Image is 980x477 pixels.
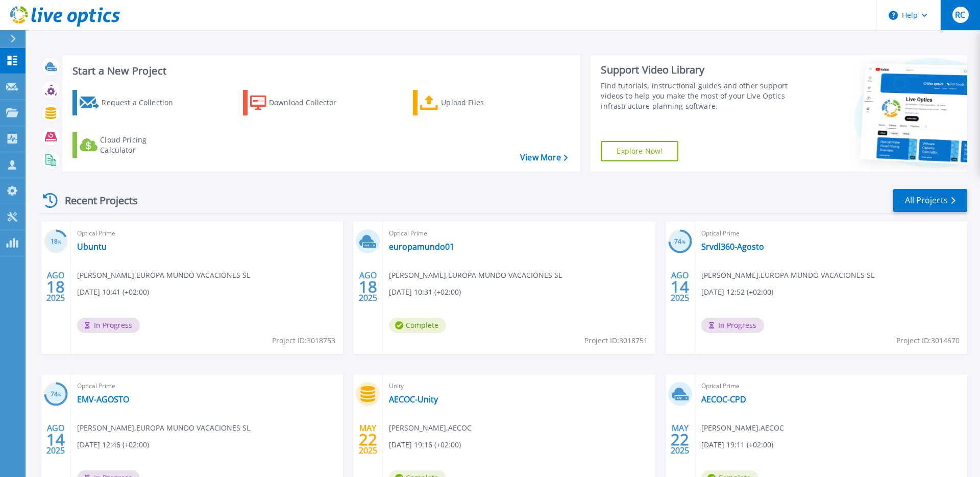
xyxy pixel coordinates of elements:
[671,282,689,291] span: 14
[58,392,61,397] span: %
[77,228,337,239] span: Optical Prime
[77,318,140,333] span: In Progress
[269,92,351,113] div: Download Collector
[44,389,68,400] h3: 74
[358,268,378,305] div: AGO 2025
[893,189,967,212] a: All Projects
[243,90,357,115] a: Download Collector
[77,439,149,450] span: [DATE] 12:46 (+02:00)
[77,242,107,252] a: Ubuntu
[72,90,186,115] a: Request a Collection
[520,153,568,162] a: View More
[77,380,337,392] span: Optical Prime
[601,81,793,111] div: Find tutorials, instructional guides and other support videos to help you make the most of your L...
[896,335,960,346] span: Project ID: 3014670
[701,422,784,434] span: [PERSON_NAME] , AECOC
[389,439,461,450] span: [DATE] 19:16 (+02:00)
[102,92,183,113] div: Request a Collection
[668,236,692,248] h3: 74
[682,239,685,245] span: %
[72,65,568,77] h3: Start a New Project
[46,268,65,305] div: AGO 2025
[955,11,965,19] span: RC
[701,318,764,333] span: In Progress
[670,421,690,458] div: MAY 2025
[77,394,129,404] a: EMV-AGOSTO
[441,92,523,113] div: Upload Files
[413,90,527,115] a: Upload Files
[701,228,961,239] span: Optical Prime
[701,380,961,392] span: Optical Prime
[44,236,68,248] h3: 18
[77,287,149,298] span: [DATE] 10:41 (+02:00)
[701,394,746,404] a: AECOC-CPD
[671,435,689,444] span: 22
[670,268,690,305] div: AGO 2025
[389,242,454,252] a: europamundo01
[72,132,186,158] a: Cloud Pricing Calculator
[389,422,472,434] span: [PERSON_NAME] , AECOC
[359,435,377,444] span: 22
[389,287,461,298] span: [DATE] 10:31 (+02:00)
[359,282,377,291] span: 18
[46,282,65,291] span: 18
[601,63,793,77] div: Support Video Library
[358,421,378,458] div: MAY 2025
[272,335,335,346] span: Project ID: 3018753
[701,242,764,252] a: Srvdl360-Agosto
[77,422,250,434] span: [PERSON_NAME] , EUROPA MUNDO VACACIONES SL
[39,188,152,213] div: Recent Projects
[601,141,678,161] a: Explore Now!
[389,380,649,392] span: Unity
[389,318,446,333] span: Complete
[389,228,649,239] span: Optical Prime
[701,270,874,281] span: [PERSON_NAME] , EUROPA MUNDO VACACIONES SL
[389,270,562,281] span: [PERSON_NAME] , EUROPA MUNDO VACACIONES SL
[100,135,182,155] div: Cloud Pricing Calculator
[584,335,648,346] span: Project ID: 3018751
[77,270,250,281] span: [PERSON_NAME] , EUROPA MUNDO VACACIONES SL
[701,287,773,298] span: [DATE] 12:52 (+02:00)
[46,421,65,458] div: AGO 2025
[701,439,773,450] span: [DATE] 19:11 (+02:00)
[58,239,61,245] span: %
[389,394,438,404] a: AECOC-Unity
[46,435,65,444] span: 14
